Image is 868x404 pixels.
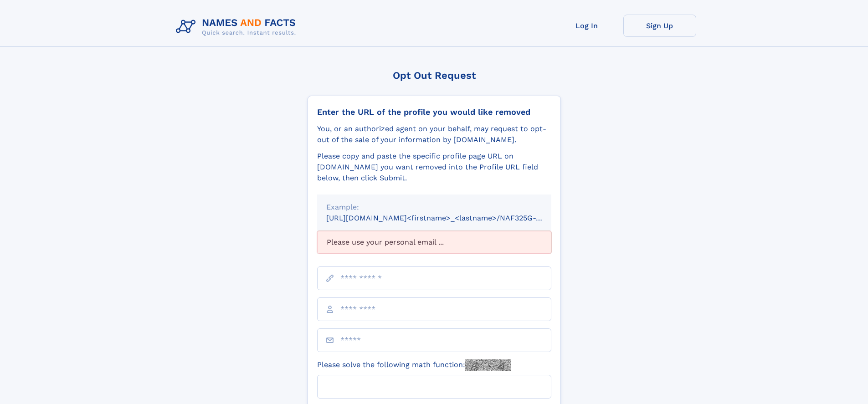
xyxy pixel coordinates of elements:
div: Please use your personal email ... [317,231,551,254]
a: Sign Up [623,15,696,37]
a: Log In [550,15,623,37]
label: Please solve the following math function: [317,359,511,371]
div: Opt Out Request [308,70,561,81]
div: Enter the URL of the profile you would like removed [317,107,551,117]
small: [URL][DOMAIN_NAME]<firstname>_<lastname>/NAF325G-xxxxxxxx [326,214,569,222]
img: Logo Names and Facts [172,15,303,39]
div: Please copy and paste the specific profile page URL on [DOMAIN_NAME] you want removed into the Pr... [317,151,551,184]
div: Example: [326,202,542,213]
div: You, or an authorized agent on your behalf, may request to opt-out of the sale of your informatio... [317,123,551,145]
